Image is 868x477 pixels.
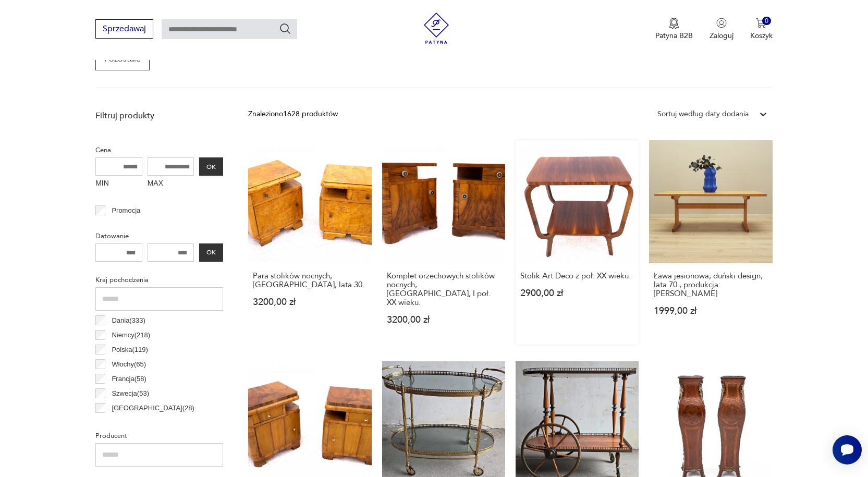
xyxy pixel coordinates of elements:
[248,108,338,120] div: Znaleziono 1628 produktów
[520,289,634,298] p: 2900,00 zł
[112,402,194,414] p: [GEOGRAPHIC_DATA] ( 28 )
[248,140,371,345] a: Para stolików nocnych, Polska, lata 30.Para stolików nocnych, [GEOGRAPHIC_DATA], lata 30.3200,00 zł
[710,18,733,41] button: Zaloguj
[148,176,194,192] label: MAX
[95,176,142,192] label: MIN
[112,205,140,216] p: Promocja
[279,22,291,35] button: Szukaj
[655,18,693,41] a: Ikona medaluPatyna B2B
[95,26,153,33] a: Sprzedawaj
[654,272,767,298] h3: Ława jesionowa, duński design, lata 70., produkcja: [PERSON_NAME]
[654,307,767,315] p: 1999,00 zł
[112,315,145,326] p: Dania ( 333 )
[95,19,153,39] button: Sprzedawaj
[95,144,223,156] p: Cena
[387,315,500,324] p: 3200,00 zł
[655,18,693,41] button: Patyna B2B
[253,298,366,307] p: 3200,00 zł
[112,344,148,356] p: Polska ( 119 )
[95,110,223,121] p: Filtruj produkty
[112,373,146,385] p: Francja ( 58 )
[199,243,223,262] button: OK
[199,157,223,176] button: OK
[253,272,366,289] h3: Para stolików nocnych, [GEOGRAPHIC_DATA], lata 30.
[833,435,862,464] iframe: Smartsupp widget button
[762,17,771,26] div: 0
[657,108,749,120] div: Sortuj według daty dodania
[750,18,773,41] button: 0Koszyk
[421,13,452,44] img: Patyna - sklep z meblami i dekoracjami vintage
[750,31,773,41] p: Koszyk
[112,417,173,429] p: Czechosłowacja ( 21 )
[710,31,733,41] p: Zaloguj
[669,18,679,29] img: Ikona medalu
[112,359,146,370] p: Włochy ( 65 )
[95,430,223,442] p: Producent
[112,329,150,341] p: Niemcy ( 218 )
[95,230,223,242] p: Datowanie
[716,18,727,28] img: Ikonka użytkownika
[112,388,149,399] p: Szwecja ( 53 )
[387,272,500,307] h3: Komplet orzechowych stolików nocnych, [GEOGRAPHIC_DATA], I poł. XX wieku.
[756,18,766,28] img: Ikona koszyka
[95,274,223,286] p: Kraj pochodzenia
[520,272,634,280] h3: Stolik Art Deco z poł. XX wieku.
[655,31,693,41] p: Patyna B2B
[516,140,639,345] a: Stolik Art Deco z poł. XX wieku.Stolik Art Deco z poł. XX wieku.2900,00 zł
[649,140,772,345] a: Ława jesionowa, duński design, lata 70., produkcja: DaniaŁawa jesionowa, duński design, lata 70.,...
[382,140,505,345] a: Komplet orzechowych stolików nocnych, Polska, I poł. XX wieku.Komplet orzechowych stolików nocnyc...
